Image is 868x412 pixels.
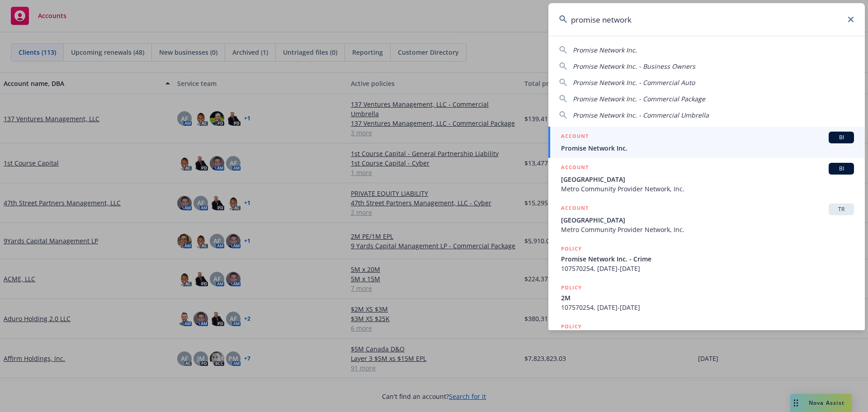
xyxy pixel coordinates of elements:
[548,199,865,239] a: ACCOUNTTR[GEOGRAPHIC_DATA]Metro Community Provider Network, Inc.
[561,132,589,142] h5: ACCOUNT
[561,184,854,194] span: Metro Community Provider Network, Inc.
[832,165,850,173] span: BI
[561,175,854,184] span: [GEOGRAPHIC_DATA]
[548,158,865,199] a: ACCOUNTBI[GEOGRAPHIC_DATA]Metro Community Provider Network, Inc.
[548,127,865,158] a: ACCOUNTBIPromise Network Inc.
[561,264,854,273] span: 107570254, [DATE]-[DATE]
[561,215,854,225] span: [GEOGRAPHIC_DATA]
[573,95,705,103] span: Promise Network Inc. - Commercial Package
[832,133,850,142] span: BI
[832,205,850,213] span: TR
[548,278,865,317] a: POLICY2M107570254, [DATE]-[DATE]
[561,143,854,153] span: Promise Network Inc.
[573,46,637,54] span: Promise Network Inc.
[561,254,854,264] span: Promise Network Inc. - Crime
[561,303,854,312] span: 107570254, [DATE]-[DATE]
[548,3,865,36] input: Search...
[561,283,582,292] h5: POLICY
[573,62,695,71] span: Promise Network Inc. - Business Owners
[548,239,865,278] a: POLICYPromise Network Inc. - Crime107570254, [DATE]-[DATE]
[561,293,854,303] span: 2M
[561,163,589,174] h5: ACCOUNT
[548,317,865,356] a: POLICY
[561,225,854,234] span: Metro Community Provider Network, Inc.
[573,111,709,119] span: Promise Network Inc. - Commercial Umbrella
[561,322,582,331] h5: POLICY
[561,244,582,253] h5: POLICY
[573,78,695,87] span: Promise Network Inc. - Commercial Auto
[561,204,589,214] h5: ACCOUNT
